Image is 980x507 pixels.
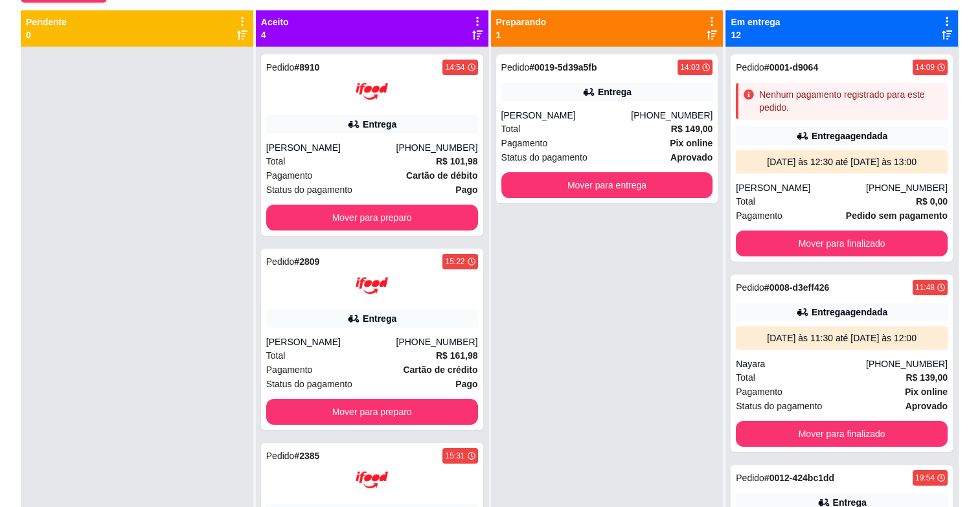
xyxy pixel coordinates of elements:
[529,62,597,73] strong: # 0019-5d39a5fb
[294,256,319,267] strong: # 2809
[356,269,388,302] img: ifood
[266,62,295,73] span: Pedido
[736,62,764,73] span: Pedido
[736,194,755,208] span: Total
[356,75,388,107] img: ifood
[759,88,942,114] div: Nenhum pagamento registrado para este pedido.
[501,136,548,150] span: Pagamento
[736,231,948,256] button: Mover para finalizado
[436,350,478,361] strong: R$ 161,98
[363,312,396,325] div: Entrega
[26,16,67,28] p: Pendente
[741,332,942,344] div: [DATE] às 11:30 até [DATE] às 12:00
[501,172,713,198] button: Mover para entrega
[294,62,319,73] strong: # 8910
[846,210,948,221] strong: Pedido sem pagamento
[866,181,948,194] div: [PHONE_NUMBER]
[670,138,712,148] strong: Pix online
[266,256,295,267] span: Pedido
[496,28,547,41] p: 1
[906,372,948,383] strong: R$ 139,00
[915,62,935,73] div: 14:09
[671,124,713,134] strong: R$ 149,00
[764,282,829,293] strong: # 0008-d3eff426
[736,282,764,293] span: Pedido
[406,170,477,181] strong: Cartão de débito
[764,473,834,483] strong: # 0012-424bc1dd
[266,205,478,231] button: Mover para preparo
[266,451,295,461] span: Pedido
[736,399,822,413] span: Status do pagamento
[764,62,818,73] strong: # 0001-d9064
[501,109,632,122] div: [PERSON_NAME]
[736,473,764,483] span: Pedido
[396,335,477,348] div: [PHONE_NUMBER]
[812,306,887,319] div: Entrega agendada
[670,152,712,163] strong: aprovado
[915,282,935,293] div: 11:48
[445,451,464,461] div: 15:31
[445,62,464,73] div: 14:54
[915,473,935,483] div: 19:54
[294,451,319,461] strong: # 2385
[501,150,587,164] span: Status do pagamento
[266,154,286,168] span: Total
[261,28,289,41] p: 4
[266,183,352,197] span: Status do pagamento
[266,168,313,183] span: Pagamento
[731,16,780,28] p: Em entrega
[598,85,632,98] div: Entrega
[866,357,948,370] div: [PHONE_NUMBER]
[266,363,313,377] span: Pagamento
[631,109,712,122] div: [PHONE_NUMBER]
[501,122,521,136] span: Total
[266,335,396,348] div: [PERSON_NAME]
[445,256,464,267] div: 15:22
[396,141,477,154] div: [PHONE_NUMBER]
[266,377,352,391] span: Status do pagamento
[736,208,782,223] span: Pagamento
[680,62,700,73] div: 14:03
[496,16,547,28] p: Preparando
[363,118,396,131] div: Entrega
[266,141,396,154] div: [PERSON_NAME]
[736,385,782,399] span: Pagamento
[266,348,286,363] span: Total
[455,185,477,195] strong: Pago
[455,379,477,389] strong: Pago
[916,196,948,207] strong: R$ 0,00
[736,421,948,447] button: Mover para finalizado
[26,28,67,41] p: 0
[905,387,948,397] strong: Pix online
[736,370,755,385] span: Total
[906,401,948,411] strong: aprovado
[403,365,477,375] strong: Cartão de crédito
[266,399,478,425] button: Mover para preparo
[731,28,780,41] p: 12
[356,464,388,496] img: ifood
[736,181,866,194] div: [PERSON_NAME]
[736,357,866,370] div: Nayara
[436,156,478,166] strong: R$ 101,98
[812,130,887,142] div: Entrega agendada
[501,62,530,73] span: Pedido
[741,155,942,168] div: [DATE] às 12:30 até [DATE] às 13:00
[261,16,289,28] p: Aceito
